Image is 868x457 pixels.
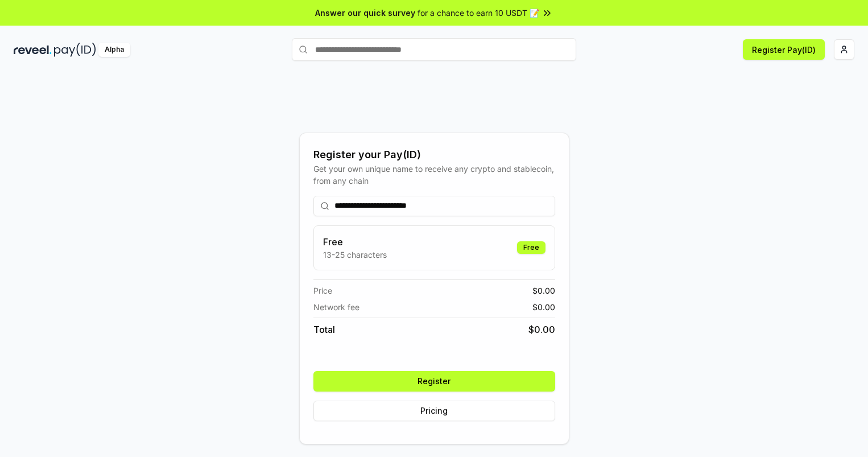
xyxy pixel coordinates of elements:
[313,401,555,421] button: Pricing
[323,235,387,249] h3: Free
[313,301,359,313] span: Network fee
[313,285,332,297] span: Price
[517,241,545,254] div: Free
[313,163,555,187] div: Get your own unique name to receive any crypto and stablecoin, from any chain
[532,285,555,297] span: $ 0.00
[313,147,555,163] div: Register your Pay(ID)
[313,371,555,392] button: Register
[528,323,555,336] span: $ 0.00
[743,39,825,60] button: Register Pay(ID)
[532,301,555,313] span: $ 0.00
[323,249,387,261] p: 13-25 characters
[98,43,130,57] div: Alpha
[315,7,415,19] span: Answer our quick survey
[313,323,335,336] span: Total
[54,43,96,57] img: pay_id
[418,7,539,19] span: for a chance to earn 10 USDT 📝
[14,43,52,57] img: reveel_dark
